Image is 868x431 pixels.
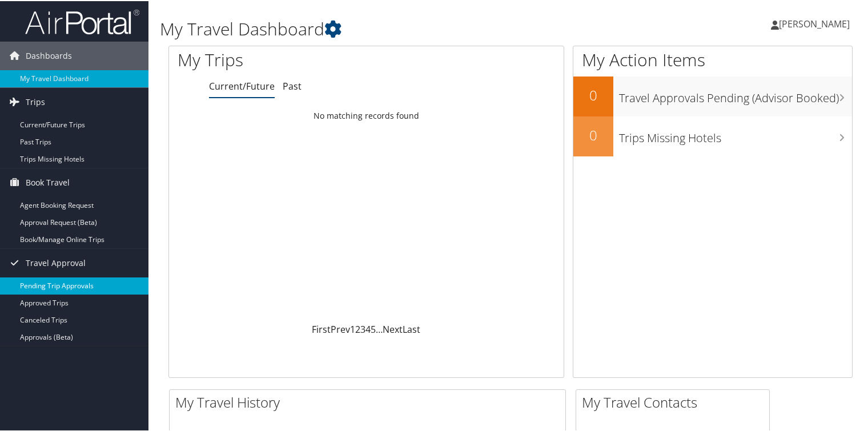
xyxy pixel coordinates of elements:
[582,392,769,411] h2: My Travel Contacts
[283,79,302,91] a: Past
[403,322,420,335] a: Last
[25,7,139,34] img: airportal-logo.png
[169,104,564,125] td: No matching records found
[365,322,371,335] a: 4
[209,79,275,91] a: Current/Future
[779,17,850,29] span: [PERSON_NAME]
[771,6,861,40] a: [PERSON_NAME]
[26,87,45,115] span: Trips
[573,75,852,115] a: 0Travel Approvals Pending (Advisor Booked)
[376,322,383,335] span: …
[160,16,628,40] h1: My Travel Dashboard
[619,83,852,105] h3: Travel Approvals Pending (Advisor Booked)
[26,167,70,196] span: Book Travel
[175,392,565,411] h2: My Travel History
[360,322,365,335] a: 3
[350,322,355,335] a: 1
[383,322,403,335] a: Next
[26,41,72,69] span: Dashboards
[371,322,376,335] a: 5
[573,84,613,104] h2: 0
[331,322,350,335] a: Prev
[178,47,391,71] h1: My Trips
[312,322,331,335] a: First
[573,47,852,71] h1: My Action Items
[619,123,852,145] h3: Trips Missing Hotels
[26,248,86,276] span: Travel Approval
[355,322,360,335] a: 2
[573,124,613,144] h2: 0
[573,115,852,155] a: 0Trips Missing Hotels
